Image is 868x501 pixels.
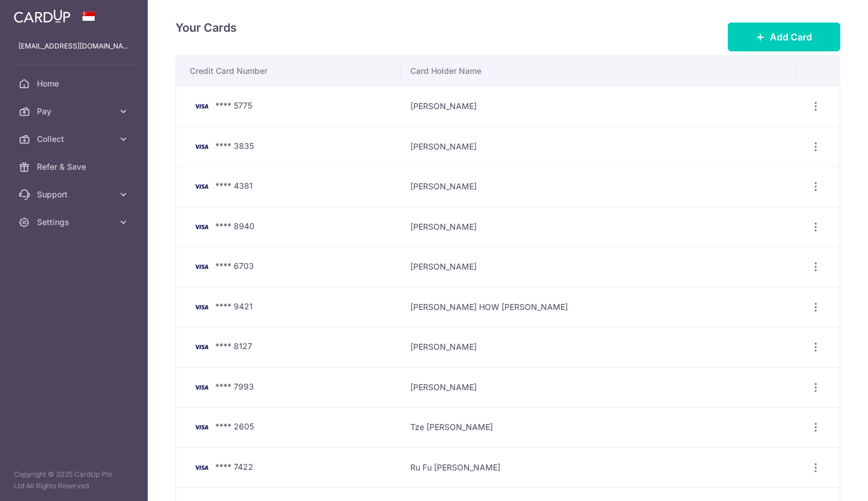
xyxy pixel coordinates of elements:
span: Pay [37,106,113,117]
img: Bank Card [190,340,213,354]
img: Bank Card [190,180,213,193]
td: [PERSON_NAME] [401,86,796,126]
td: Tze [PERSON_NAME] [401,407,796,447]
img: Bank Card [190,380,213,394]
td: [PERSON_NAME] HOW [PERSON_NAME] [401,287,796,327]
img: Bank Card [190,420,213,434]
span: Home [37,78,113,89]
p: [EMAIL_ADDRESS][DOMAIN_NAME] [18,40,129,52]
td: [PERSON_NAME] [401,126,796,167]
img: Bank Card [190,260,213,274]
span: Add Card [770,30,812,44]
img: Bank Card [190,461,213,474]
td: Ru Fu [PERSON_NAME] [401,447,796,488]
td: [PERSON_NAME] [401,327,796,367]
img: Bank Card [190,99,213,113]
h4: Your Cards [175,18,237,37]
td: [PERSON_NAME] [401,367,796,407]
img: Bank Card [190,300,213,314]
img: Bank Card [190,140,213,154]
td: [PERSON_NAME] [401,166,796,207]
span: Collect [37,133,113,145]
span: Refer & Save [37,161,113,173]
th: Card Holder Name [401,56,796,86]
td: [PERSON_NAME] [401,207,796,247]
img: CardUp [14,9,70,23]
span: Support [37,189,113,200]
button: Add Card [728,23,840,51]
img: Bank Card [190,220,213,234]
th: Credit Card Number [176,56,401,86]
td: [PERSON_NAME] [401,246,796,287]
span: Settings [37,216,113,228]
